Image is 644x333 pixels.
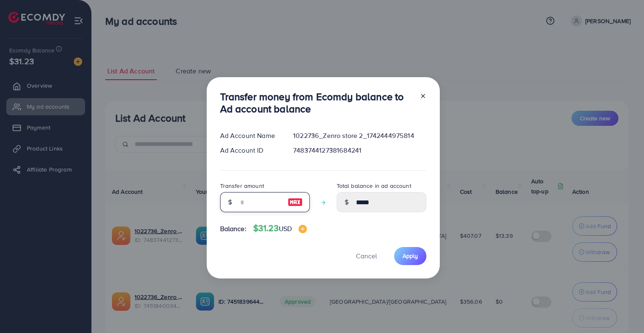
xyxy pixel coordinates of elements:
[356,251,377,260] span: Cancel
[402,252,418,260] span: Apply
[608,295,638,327] iframe: Chat
[220,224,247,234] span: Balance:
[279,224,292,233] span: USD
[213,131,287,140] div: Ad Account Name
[345,247,387,265] button: Cancel
[288,197,303,207] img: image
[220,91,413,115] h3: Transfer money from Ecomdy balance to Ad account balance
[220,182,264,190] label: Transfer amount
[337,182,411,190] label: Total balance in ad account
[394,247,426,265] button: Apply
[299,225,307,233] img: image
[253,223,307,234] h4: $31.23
[286,146,433,155] div: 7483744127381684241
[213,146,287,155] div: Ad Account ID
[286,131,433,140] div: 1022736_Zenro store 2_1742444975814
